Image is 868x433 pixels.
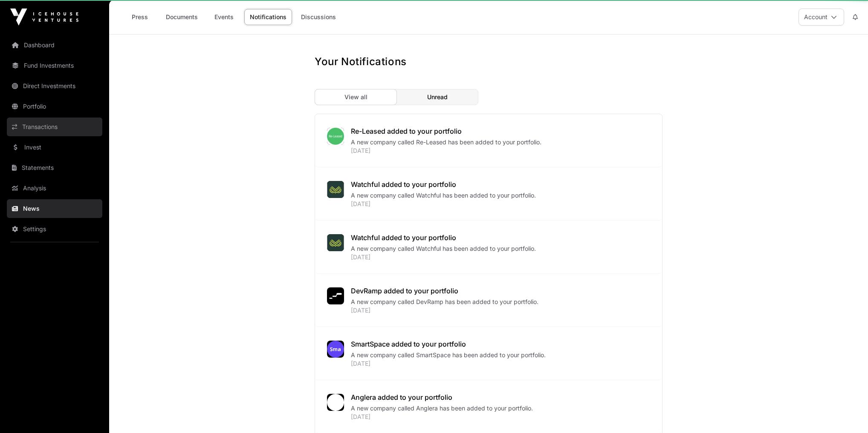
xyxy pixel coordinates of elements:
div: A new company called Anglera has been added to your portfolio. [351,404,647,413]
a: Invest [7,138,102,157]
a: Settings [7,220,102,238]
div: A new company called Re-Leased has been added to your portfolio. [351,138,647,146]
div: A new company called Watchful has been added to your portfolio. [351,191,647,200]
img: download.png [327,128,344,145]
div: [DATE] [351,306,647,315]
div: [DATE] [351,146,647,155]
div: Anglera added to your portfolio [351,392,647,402]
a: SmartSpace added to your portfolioA new company called SmartSpace has been added to your portfoli... [315,327,662,380]
a: Watchful added to your portfolioA new company called Watchful has been added to your portfolio.[D... [315,167,662,221]
a: Watchful added to your portfolioA new company called Watchful has been added to your portfolio.[D... [315,221,662,274]
a: Discussions [295,9,341,25]
div: A new company called SmartSpace has been added to your portfolio. [351,351,647,359]
a: Notifications [244,9,292,25]
img: watchful_ai_logo.jpeg [327,234,344,251]
a: Fund Investments [7,56,102,75]
iframe: Chat Widget [825,392,868,433]
div: Watchful added to your portfolio [351,179,647,189]
a: Transactions [7,118,102,136]
a: Re-Leased added to your portfolioA new company called Re-Leased has been added to your portfolio.... [315,114,662,167]
span: Unread [427,93,448,101]
a: Statements [7,158,102,177]
a: Analysis [7,179,102,198]
div: Watchful added to your portfolio [351,232,647,243]
a: Documents [160,9,203,25]
a: Direct Investments [7,77,102,95]
div: A new company called Watchful has been added to your portfolio. [351,244,647,253]
a: News [7,199,102,218]
img: smartspace398.png [327,341,344,358]
a: Events [207,9,241,25]
a: Dashboard [7,36,102,54]
div: A new company called DevRamp has been added to your portfolio. [351,298,647,306]
a: Portfolio [7,97,102,116]
div: [DATE] [351,413,647,421]
h1: Your Notifications [315,55,407,69]
div: [DATE] [351,359,647,368]
a: Press [123,9,157,25]
div: SmartSpace added to your portfolio [351,339,647,349]
div: [DATE] [351,253,647,261]
div: Re-Leased added to your portfolio [351,126,647,136]
img: watchful_ai_logo.jpeg [327,181,344,198]
div: [DATE] [351,200,647,208]
button: Account [799,9,844,26]
img: Icehouse Ventures Logo [10,9,78,26]
img: SVGs_DevRamp.svg [327,287,344,304]
img: anglera402.png [327,394,344,411]
a: DevRamp added to your portfolioA new company called DevRamp has been added to your portfolio.[DATE] [315,274,662,327]
div: DevRamp added to your portfolio [351,286,647,296]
